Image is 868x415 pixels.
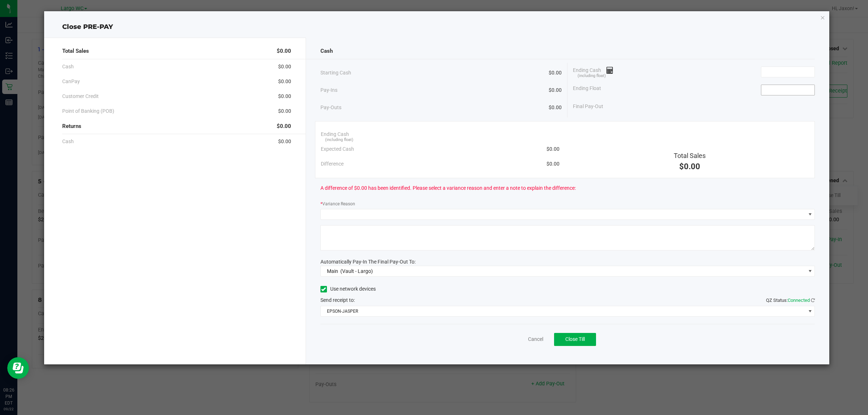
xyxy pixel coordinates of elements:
[62,107,114,115] span: Point of Banking (POB)
[573,85,601,95] span: Ending Float
[578,73,606,79] span: (including float)
[321,160,344,168] span: Difference
[565,336,585,342] span: Close Till
[766,298,815,303] span: QZ Status:
[278,138,291,145] span: $0.00
[278,63,291,70] span: $0.00
[327,268,338,274] span: Main
[320,86,337,94] span: Pay-Ins
[320,285,376,293] label: Use network devices
[62,119,291,134] div: Returns
[321,131,349,138] span: Ending Cash
[679,162,700,171] span: $0.00
[549,104,562,111] span: $0.00
[7,357,29,379] iframe: Resource center
[62,138,74,145] span: Cash
[320,259,416,265] span: Automatically Pay-In The Final Pay-Out To:
[44,22,830,32] div: Close PRE-PAY
[549,69,562,77] span: $0.00
[549,86,562,94] span: $0.00
[788,298,810,303] span: Connected
[546,145,559,153] span: $0.00
[554,333,596,346] button: Close Till
[528,335,543,343] a: Cancel
[62,63,74,70] span: Cash
[320,184,576,192] span: A difference of $0.00 has been identified. Please select a variance reason and enter a note to ex...
[320,104,341,111] span: Pay-Outs
[277,122,291,131] span: $0.00
[321,145,354,153] span: Expected Cash
[340,268,373,274] span: (Vault - Largo)
[320,201,355,207] label: Variance Reason
[573,103,603,110] span: Final Pay-Out
[62,93,99,100] span: Customer Credit
[278,93,291,100] span: $0.00
[320,297,355,303] span: Send receipt to:
[325,137,353,143] span: (including float)
[674,152,706,159] span: Total Sales
[321,306,806,316] span: EPSON-JASPER
[277,47,291,55] span: $0.00
[320,69,351,77] span: Starting Cash
[573,67,613,77] span: Ending Cash
[546,160,559,168] span: $0.00
[62,47,89,55] span: Total Sales
[278,107,291,115] span: $0.00
[320,47,333,55] span: Cash
[278,78,291,85] span: $0.00
[62,78,80,85] span: CanPay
